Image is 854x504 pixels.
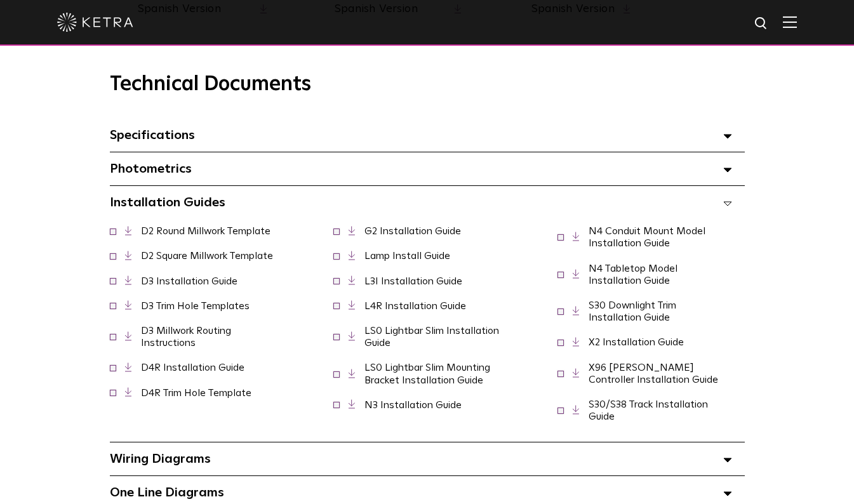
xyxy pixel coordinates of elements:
a: D4R Installation Guide [141,362,244,373]
a: G2 Installation Guide [364,226,461,236]
span: Specifications [110,129,195,142]
a: D2 Round Millwork Template [141,226,270,236]
img: search icon [754,16,770,32]
a: X96 [PERSON_NAME] Controller Installation Guide [589,362,718,385]
span: One Line Diagrams [110,486,224,499]
span: Wiring Diagrams [110,453,211,465]
a: D2 Square Millwork Template [141,251,273,261]
a: D3 Installation Guide [141,276,237,286]
img: ketra-logo-2019-white [57,13,133,32]
a: N4 Conduit Mount Model Installation Guide [589,226,705,248]
a: X2 Installation Guide [589,337,684,347]
a: L4R Installation Guide [364,301,466,311]
a: LS0 Lightbar Slim Installation Guide [364,326,499,348]
a: L3I Installation Guide [364,276,462,286]
span: Photometrics [110,162,192,175]
a: D4R Trim Hole Template [141,388,251,398]
a: N3 Installation Guide [364,400,462,410]
img: Hamburger%20Nav.svg [783,16,797,28]
a: N4 Tabletop Model Installation Guide [589,263,677,286]
a: LS0 Lightbar Slim Mounting Bracket Installation Guide [364,362,490,385]
a: S30 Downlight Trim Installation Guide [589,300,676,322]
a: D3 Trim Hole Templates [141,301,250,311]
a: Lamp Install Guide [364,251,450,261]
h3: Technical Documents [110,72,745,96]
a: D3 Millwork Routing Instructions [141,326,231,348]
span: Installation Guides [110,196,225,209]
a: S30/S38 Track Installation Guide [589,399,708,421]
